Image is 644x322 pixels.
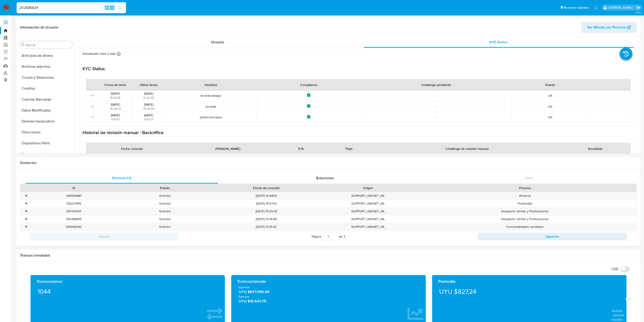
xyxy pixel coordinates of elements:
[608,5,634,10] p: gregorio.negri@mercadolibre.com
[18,94,74,105] button: Cuentas Bancarias
[636,5,641,10] a: Salir
[323,200,414,207] div: SUPPORT_WIDGET_ML
[21,43,25,47] button: Buscar
[581,22,637,33] button: Ver Mirada por Persona
[316,175,334,181] span: Soluciones
[82,52,116,56] p: Actualizado hace 2 días
[28,215,119,223] div: 345268915
[28,192,119,200] div: 365615687
[213,186,319,190] div: Fecha de creación
[123,186,207,190] div: Estado
[18,116,74,127] button: Devices Geolocation
[17,5,126,11] input: Buscar usuario o caso...
[210,215,322,223] div: [DATE] 10:14:49
[326,186,411,190] div: Origen
[119,223,210,231] div: finished
[115,5,124,11] button: search-icon
[210,223,322,231] div: [DATE] 13:15:20
[594,6,598,10] a: Notificaciones
[413,208,636,215] div: Despacho Ventas y Publicaciones
[28,200,119,207] div: 352217919
[312,233,345,240] span: Página de
[119,192,210,200] div: finished
[323,208,414,215] div: SUPPORT_WIDGET_ML
[18,138,74,149] button: Dispositivos Point
[343,234,345,239] span: 3
[26,201,27,206] div: •
[18,72,74,83] button: Cruces y Relaciones
[119,208,210,215] div: finished
[28,223,119,231] div: 345082190
[413,223,636,231] div: Funcionalidades vendedor
[112,175,132,181] span: Historial CX
[323,192,414,200] div: SUPPORT_WIDGET_ML
[323,223,414,231] div: SUPPORT_WIDGET_ML
[525,175,533,181] span: Chat
[413,192,636,200] div: Reversa
[119,200,210,207] div: finished
[31,186,116,190] div: Id
[20,161,637,165] h1: Contactos
[20,253,637,258] h1: Transaccionalidad
[323,215,414,223] div: SUPPORT_WIDGET_ML
[18,50,74,61] button: Anticipos de dinero
[26,225,27,229] div: •
[587,22,626,33] span: Ver Mirada por Persona
[30,233,179,240] button: Anterior
[26,217,27,221] div: •
[413,215,636,223] div: Despacho Ventas y Publicaciones
[210,192,322,200] div: [DATE] 14:08:51
[210,208,322,215] div: [DATE] 15:33:06
[105,5,109,10] span: Alt
[478,233,627,240] button: Siguiente
[111,5,113,10] span: s
[20,25,58,30] h1: Información de Usuario
[490,39,508,45] span: KYC Status
[119,215,210,223] div: finished
[211,39,224,45] span: Usuario
[26,209,27,213] div: •
[18,127,74,138] button: Direcciones
[18,105,74,116] button: Datos Modificados
[210,200,322,207] div: [DATE] 15:37:01
[413,200,636,207] div: Publicidad
[26,194,27,198] div: •
[417,186,633,190] div: Proceso
[18,61,74,72] button: Archivos adjuntos
[18,83,74,94] button: Créditos
[18,149,74,160] button: Documentación
[26,43,71,47] input: Buscar
[564,5,589,10] span: Accesos rápidos
[28,208,119,215] div: 351763497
